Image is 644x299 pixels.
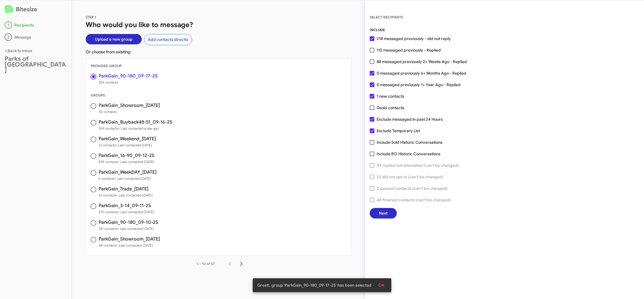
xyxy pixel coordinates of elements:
[86,20,351,29] h1: Who would you like to message?
[377,173,443,180] span: 25 did not opt-in (can't be changed)
[377,70,466,77] span: 0 messaged previously 6+ Months Ago - Replied
[377,116,443,123] span: Exclude messaged in past 24 Hours
[118,160,154,164] span: • Last contacted [DATE]
[379,105,404,110] span: sold contacts
[379,208,388,218] span: Next
[5,33,67,41] div: Message
[370,27,639,33] div: INCLUDE
[257,282,371,288] span: Great!, group 'ParkGain_90-180_09-17-25' has been selected
[377,47,441,54] span: 115 messaged previously - Replied
[99,192,153,198] span: 63 contacts
[99,137,156,141] h3: ParkGain_Weekend_[DATE]
[144,34,192,45] button: Add contacts directly
[377,185,448,192] span: 0 paused contacts (can't be changed)
[377,162,459,169] span: 49 replied not interested (can't be changed)
[117,243,153,247] span: • Last contacted [DATE]
[99,170,156,175] h3: ParkGain_WeekDAY_[DATE]
[99,243,160,248] span: 48 contacts
[370,208,397,218] button: Next
[86,49,351,55] p: Or choose from existing:
[377,150,440,157] span: Include RO Historic Conversations
[370,15,403,19] span: SELECT RECIPIENTS
[5,5,67,14] h2: Bitesize
[235,258,247,270] button: Next page
[5,5,14,14] img: logo-minimal.svg
[377,104,404,111] span: 0
[99,103,160,108] h3: ParkGain_Showroom_[DATE]
[99,142,156,148] span: 12 contacts
[377,81,461,88] span: 0 messaged previously 1+ Year Ago - Replied
[197,261,215,267] div: 1 – 10 of 57
[377,196,451,203] span: 48 finished contacts (can't be changed)
[99,74,158,78] h3: ParkGain_90-180_09-17-25
[377,139,442,146] span: Include Sold Historic Conversations
[116,193,153,197] span: • Last contacted [DATE]
[99,109,160,115] span: 45 contacts
[118,210,154,214] span: • Last contacted [DATE]
[86,63,351,69] div: PROVIDED GROUP
[99,209,154,215] span: 210 contacts
[99,120,172,124] h3: ParkGain_Buyback48-51_09-16-25
[99,220,158,225] h3: ParkGain_90-180_09-10-25
[224,258,235,270] button: Previous page
[5,33,12,41] div: 2
[86,34,142,44] button: Upload a new group
[5,48,32,53] a: < Back to inbox
[99,237,160,241] h3: ParkGain_Showroom_[DATE]
[118,226,154,231] span: • Last contacted [DATE]
[95,34,133,44] span: Upload a new group
[116,143,152,147] span: • Last contacted [DATE]
[5,21,67,29] div: Recipients
[377,127,420,134] span: Exclude Temporary List
[378,280,384,290] span: OK
[99,176,156,181] span: 6 contacts
[99,153,154,158] h3: ParkGain_16-90_09-12-25
[99,126,172,131] span: 244 contacts
[99,187,153,191] h3: ParkGain_Trade_[DATE]
[377,58,467,65] span: 88 messaged previously 2+ Weeks Ago - Replied
[99,203,154,208] h3: ParkGain_3-14_09-11-25
[86,92,351,98] div: GROUPS
[86,15,96,19] span: STEP 1
[118,126,159,130] span: • Last contacted a day ago
[5,21,12,29] div: 1
[115,176,151,181] span: • Last contacted [DATE]
[374,280,389,290] button: OK
[377,35,451,42] span: 218 messaged previously - did not reply
[99,226,158,232] span: 331 contacts
[377,93,404,100] span: 1 new contacts
[99,80,158,85] span: 334 contacts
[5,56,67,73] div: Parks of [GEOGRAPHIC_DATA]
[99,159,154,165] span: 818 contacts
